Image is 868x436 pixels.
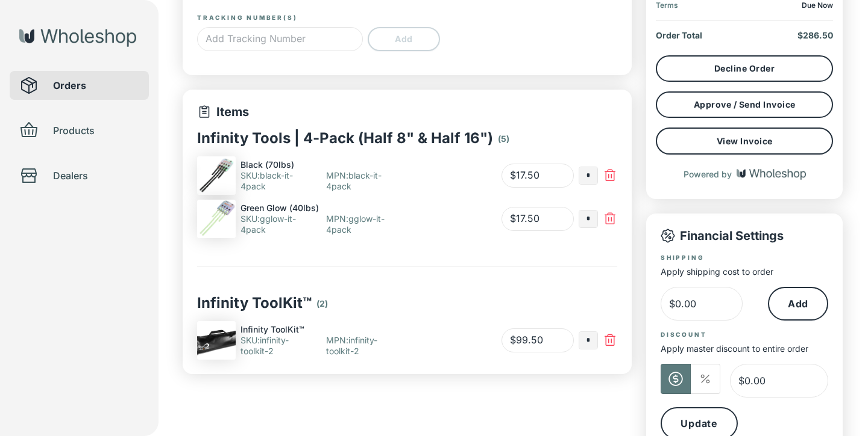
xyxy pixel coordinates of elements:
p: Due Now [802,1,833,10]
p: MPN : black-it-4pack [326,170,405,192]
div: Products [10,116,149,145]
label: Shipping [661,253,704,262]
span: Orders [53,78,139,93]
img: 4-Pack_Black.png [197,156,236,195]
p: ( 5 ) [498,131,509,147]
p: MPN : gglow-it-4pack [326,213,405,235]
div: Orders [10,71,149,100]
button: Add [768,287,828,321]
p: Terms [656,1,678,10]
p: SKU : black-it-4pack [241,170,316,192]
button: View Invoice [656,127,833,155]
span: Products [53,123,139,138]
p: Infinity ToolKit™ [197,294,312,312]
button: Approve / Send Invoice [656,91,833,118]
div: Dealers [10,161,149,190]
p: Powered by [684,169,732,179]
p: Apply master discount to entire order [661,343,828,354]
p: Infinity ToolKit™ [241,324,304,335]
img: Wholeshop logo [19,29,136,47]
button: Decline Order [656,55,833,82]
p: SKU : gglow-it-4pack [241,213,316,235]
p: Financial Settings [661,228,784,244]
p: SKU : infinity-toolkit-2 [241,335,316,357]
p: Apply shipping cost to order [661,266,828,277]
span: Dealers [53,168,139,183]
label: Tracking Number(s) [197,13,297,22]
p: Items [197,104,249,120]
p: ( 2 ) [316,296,328,312]
img: 4-Pack___Green_Glow.png [197,200,236,238]
p: Order Total [656,30,702,41]
p: MPN : infinity-toolkit-2 [326,335,405,357]
p: Green Glow (40lbs) [241,203,319,213]
p: Infinity Tools | 4-Pack (Half 8" & Half 16") [197,129,493,147]
img: Wholeshop logo [737,169,806,180]
input: Add Tracking Number [197,27,363,51]
p: Black (70lbs) [241,159,294,170]
span: $286.50 [797,30,833,40]
label: Discount [661,330,706,339]
img: a2.png [197,321,236,360]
